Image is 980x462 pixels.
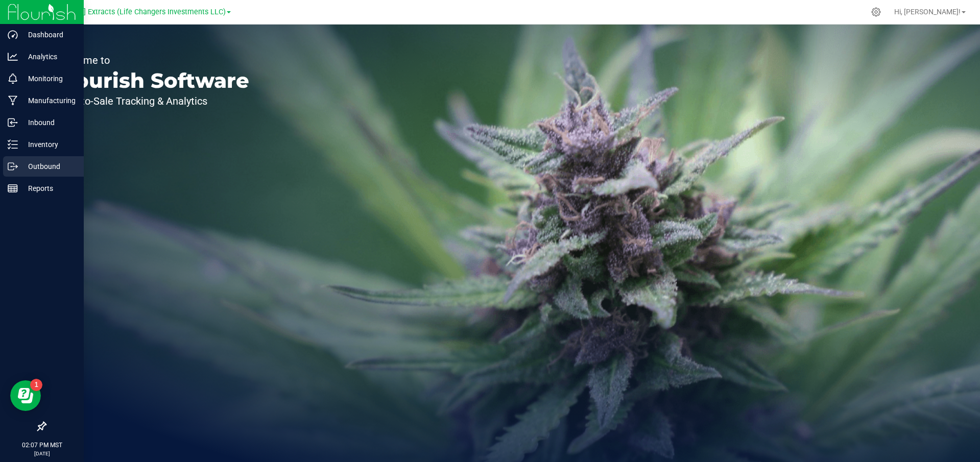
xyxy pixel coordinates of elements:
[870,7,882,17] div: Manage settings
[5,441,79,450] p: 02:07 PM MST
[55,55,249,65] p: Welcome to
[55,70,249,91] p: Flourish Software
[8,30,18,40] inline-svg: Dashboard
[18,138,79,151] p: Inventory
[18,182,79,194] p: Reports
[8,161,18,172] inline-svg: Outbound
[894,8,961,16] span: Hi, [PERSON_NAME]!
[30,379,42,391] iframe: Resource center unread badge
[18,72,79,85] p: Monitoring
[18,51,79,63] p: Analytics
[8,117,18,128] inline-svg: Inbound
[18,94,79,107] p: Manufacturing
[8,52,18,62] inline-svg: Analytics
[18,29,79,41] p: Dashboard
[8,74,18,84] inline-svg: Monitoring
[8,139,18,150] inline-svg: Inventory
[18,160,79,173] p: Outbound
[8,183,18,193] inline-svg: Reports
[5,450,79,457] p: [DATE]
[18,116,79,129] p: Inbound
[10,380,41,411] iframe: Resource center
[8,95,18,106] inline-svg: Manufacturing
[55,96,249,106] p: Seed-to-Sale Tracking & Analytics
[30,8,226,16] span: [PERSON_NAME] Extracts (Life Changers Investments LLC)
